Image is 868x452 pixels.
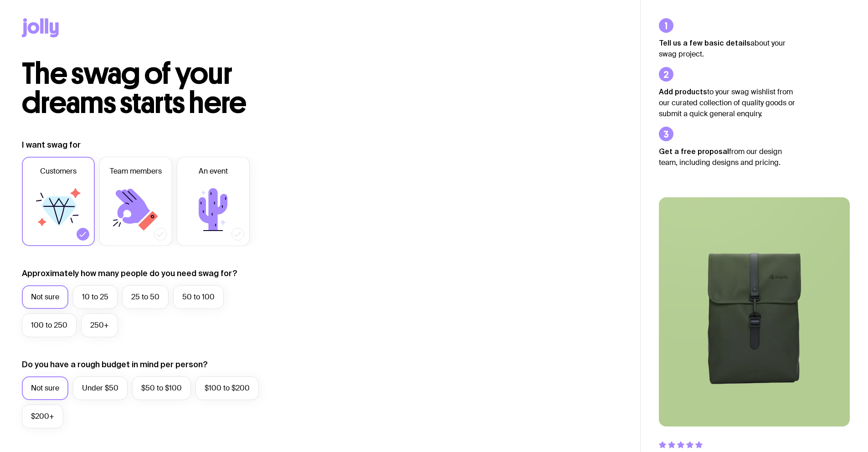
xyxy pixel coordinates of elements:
[73,376,128,400] label: Under $50
[40,166,77,177] span: Customers
[173,285,224,309] label: 50 to 100
[199,166,228,177] span: An event
[22,313,77,337] label: 100 to 250
[81,313,118,337] label: 250+
[195,376,259,400] label: $100 to $200
[659,39,750,47] strong: Tell us a few basic details
[659,86,796,119] p: to your swag wishlist from our curated collection of quality goods or submit a quick general enqu...
[22,285,68,309] label: Not sure
[22,405,63,428] label: $200+
[659,146,796,168] p: from our design team, including designs and pricing.
[22,139,81,150] label: I want swag for
[22,268,237,279] label: Approximately how many people do you need swag for?
[659,37,796,60] p: about your swag project.
[73,285,118,309] label: 10 to 25
[110,166,162,177] span: Team members
[659,87,707,96] strong: Add products
[22,359,208,370] label: Do you have a rough budget in mind per person?
[122,285,169,309] label: 25 to 50
[22,56,247,121] span: The swag of your dreams starts here
[132,376,191,400] label: $50 to $100
[22,376,68,400] label: Not sure
[659,147,729,155] strong: Get a free proposal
